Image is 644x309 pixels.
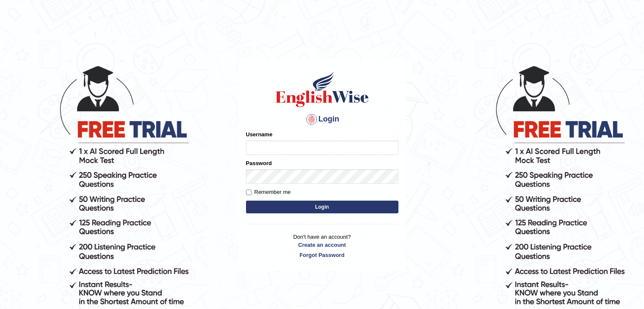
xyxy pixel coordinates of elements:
input: Remember me [246,190,252,195]
label: Remember me [246,188,291,196]
a: Create an account [246,241,398,249]
label: Password [246,159,272,167]
h4: Login [246,113,398,126]
button: Login [246,201,398,213]
img: Logo of English Wise sign in for intelligent practice with AI [274,70,370,108]
p: Don't have an account? [246,233,398,259]
a: Forgot Password [246,251,398,259]
label: Username [246,130,273,138]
